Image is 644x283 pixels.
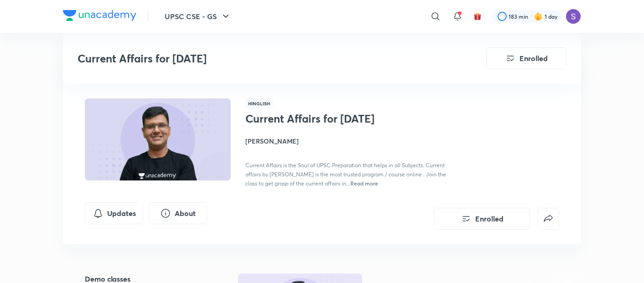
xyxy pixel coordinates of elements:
img: Company Logo [63,10,136,21]
button: avatar [470,9,485,24]
button: Updates [85,202,143,224]
button: Enrolled [434,208,530,230]
button: false [537,208,559,230]
button: Enrolled [486,47,566,69]
h3: Current Affairs for [DATE] [78,52,435,65]
span: Read more [350,180,378,187]
span: Current Affairs is the Soul of UPSC Preparation that helps in all Subjects. Current affairs by [P... [245,162,446,187]
h1: Current Affairs for [DATE] [245,112,395,125]
button: About [149,202,207,224]
img: Satnam Singh [566,9,581,24]
img: streak [534,12,543,21]
span: Hinglish [245,98,273,108]
a: Company Logo [63,10,136,23]
button: UPSC CSE - GS [159,7,237,26]
img: avatar [473,12,482,21]
img: Thumbnail [83,98,232,181]
h4: [PERSON_NAME] [245,136,450,146]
